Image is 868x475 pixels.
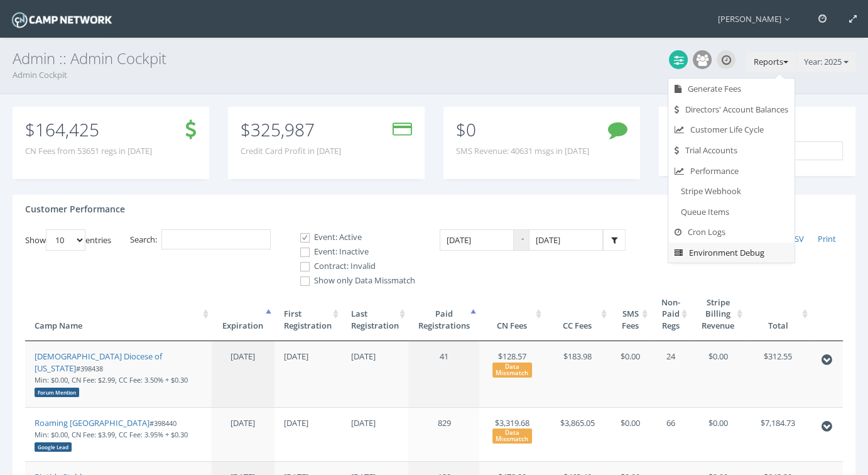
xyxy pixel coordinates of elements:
span: Year: 2025 [804,56,842,67]
span: [PERSON_NAME] [718,13,796,25]
span: 325,987 [251,117,315,141]
a: Performance [668,161,795,182]
div: Forum Mention [35,388,79,397]
img: Camp Network [9,9,114,31]
td: $183.98 [545,341,610,407]
div: Data Missmatch [492,429,533,444]
span: $0 [456,117,476,141]
th: Stripe Billing Revenue: activate to sort column ascending [690,287,746,342]
a: Admin Cockpit [13,69,67,80]
span: SMS Revenue: 40631 msgs in [DATE] [456,145,589,157]
h4: Customer Performance [25,204,125,214]
p: $ [25,123,152,136]
a: Cron Logs [668,222,795,243]
td: [DATE] [274,407,342,462]
label: Search: [130,229,271,250]
span: Credit Card Profit in [DATE] [241,145,341,157]
a: [DEMOGRAPHIC_DATA] Diocese of [US_STATE] [35,351,162,374]
span: [DATE] [231,417,255,429]
td: $0.00 [690,341,746,407]
p: $ [241,123,341,136]
td: $3,319.68 [479,407,545,462]
th: Non-Paid Regs: activate to sort column ascending [651,287,690,342]
td: [DATE] [342,341,409,407]
td: 829 [408,407,479,462]
a: Customer Life Cycle [668,119,795,140]
th: CN Fees: activate to sort column ascending [479,287,545,342]
td: $0.00 [610,341,651,407]
a: Environment Debug [668,243,795,263]
div: Google Lead [35,442,72,452]
a: Stripe Webhook [668,181,795,202]
td: [DATE] [342,407,409,462]
span: Print [818,233,836,244]
div: Data Missmatch [492,363,533,378]
small: #398440 Min: $0.00, CN Fee: $3.99, CC Fee: 3.95% + $0.30 [35,418,188,451]
h3: Admin :: Admin Cockpit [13,50,855,67]
th: FirstRegistration: activate to sort column ascending [274,287,342,342]
td: 41 [408,341,479,407]
th: LastRegistration: activate to sort column ascending [342,287,409,342]
ul: Reports [668,78,795,263]
select: Showentries [46,229,85,251]
button: Reports [747,52,795,72]
label: Event: Active [290,231,415,244]
a: Queue Items [668,202,795,222]
input: Date Range: To [529,229,603,251]
a: Roaming [GEOGRAPHIC_DATA] [35,417,149,429]
td: $7,184.73 [746,407,811,462]
a: Print [811,229,843,249]
span: 164,425 [35,117,99,141]
button: Year: 2025 [797,52,855,72]
a: Generate Fees [668,79,795,99]
th: CC Fees: activate to sort column ascending [545,287,610,342]
th: Expiration: activate to sort column descending [212,287,274,342]
span: CN Fees from 53651 regs in [DATE] [25,145,152,157]
span: CSV [789,233,804,244]
td: $0.00 [610,407,651,462]
label: Event: Inactive [290,246,415,258]
span: [DATE] [231,351,255,362]
td: 24 [651,341,690,407]
td: 66 [651,407,690,462]
th: SMS Fees: activate to sort column ascending [610,287,651,342]
a: CSV [783,229,811,249]
label: Show only Data Missmatch [290,275,415,287]
td: $312.55 [746,341,811,407]
td: $0.00 [690,407,746,462]
small: #398438 Min: $0.00, CN Fee: $2.99, CC Fee: 3.50% + $0.30 [35,364,188,396]
a: Directors' Account Balances [668,99,795,120]
a: Trial Accounts [668,140,795,161]
th: Camp Name: activate to sort column ascending [25,287,212,342]
th: Total: activate to sort column ascending [746,287,811,342]
input: Date Range: From [440,229,514,251]
input: Search: [161,229,271,250]
td: $3,865.05 [545,407,610,462]
td: [DATE] [274,341,342,407]
td: $128.57 [479,341,545,407]
span: - [514,229,529,251]
label: Contract: Invalid [290,260,415,273]
label: Show entries [25,229,111,251]
th: PaidRegistrations: activate to sort column ascending [408,287,479,342]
